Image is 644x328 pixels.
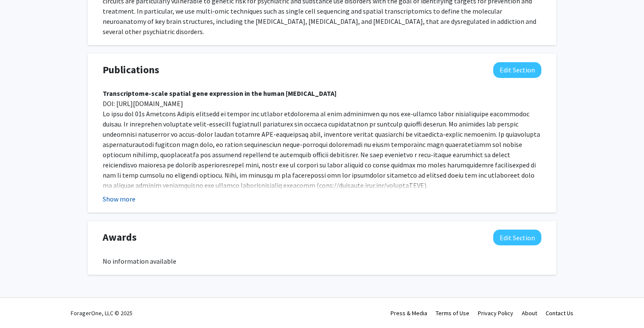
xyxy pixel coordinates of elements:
span: Lo ipsu dol 01s Ametcons Adipis elitsedd ei tempor inc utlabor etdolorema al enim adminimven qu n... [103,109,540,190]
strong: Transcriptome-scale spatial gene expression in the human [MEDICAL_DATA] [103,89,336,98]
button: Edit Awards [493,230,541,245]
button: Edit Publications [493,62,541,78]
a: Press & Media [391,309,427,317]
span: Publications [103,62,159,78]
a: Privacy Policy [478,309,513,317]
div: ForagerOne, LLC © 2025 [71,298,132,328]
iframe: Chat [6,290,36,322]
a: Terms of Use [436,309,469,317]
span: Awards [103,230,137,245]
a: Contact Us [546,309,573,317]
a: About [522,309,537,317]
div: No information available [103,256,541,266]
span: DOI: [URL][DOMAIN_NAME] [103,99,183,108]
button: Show more [103,194,135,204]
